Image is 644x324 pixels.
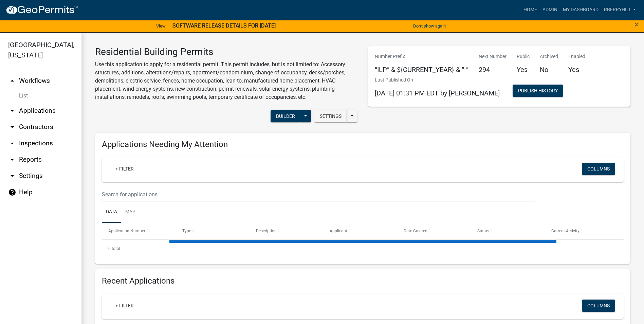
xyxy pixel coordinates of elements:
i: arrow_drop_down [8,172,16,180]
p: Last Published On [375,76,500,84]
button: Don't show again [410,20,448,32]
span: Type [182,229,191,233]
a: + Filter [110,300,139,312]
span: Date Created [404,229,427,233]
p: Public [517,53,530,60]
h5: No [540,66,558,74]
a: My Dashboard [560,3,601,16]
h5: “ILP” & ${CURRENT_YEAR} & “-” [375,66,468,74]
a: Data [102,201,121,223]
span: Application Number [108,229,145,233]
datatable-header-cell: Description [250,223,323,239]
button: Settings [314,110,347,122]
p: Use this application to apply for a residential permit. This permit includes, but is not limited ... [95,60,358,101]
a: rberryhill [601,3,639,16]
span: Current Activity [551,229,579,233]
span: Applicant [330,229,347,233]
datatable-header-cell: Status [471,223,545,239]
i: arrow_drop_up [8,77,16,85]
h3: Residential Building Permits [95,46,358,58]
button: Close [634,20,639,29]
span: [DATE] 01:31 PM EDT by [PERSON_NAME] [375,89,500,97]
h4: Recent Applications [102,276,624,286]
datatable-header-cell: Date Created [397,223,471,239]
p: Number Prefix [375,53,468,60]
button: Columns [582,163,615,175]
button: Builder [271,110,300,122]
datatable-header-cell: Applicant [323,223,397,239]
p: Next Number [479,53,507,60]
h5: Yes [568,66,585,74]
a: View [153,20,168,32]
i: help [8,188,16,196]
input: Search for applications [102,187,535,201]
h5: Yes [517,66,530,74]
button: Columns [582,300,615,312]
a: Admin [540,3,560,16]
button: Publish History [513,85,563,97]
p: Enabled [568,53,585,60]
div: 0 total [102,240,624,257]
i: arrow_drop_down [8,107,16,115]
span: × [634,20,639,29]
h4: Applications Needing My Attention [102,140,624,149]
i: arrow_drop_down [8,123,16,131]
datatable-header-cell: Current Activity [545,223,619,239]
i: arrow_drop_down [8,139,16,147]
h5: 294 [479,66,507,74]
a: Map [121,201,140,223]
datatable-header-cell: Type [176,223,249,239]
a: Home [521,3,540,16]
span: Description [256,229,277,233]
i: arrow_drop_down [8,156,16,164]
strong: SOFTWARE RELEASE DETAILS FOR [DATE] [172,22,276,29]
wm-modal-confirm: Workflow Publish History [513,88,563,94]
span: Status [477,229,489,233]
p: Archived [540,53,558,60]
a: + Filter [110,163,139,175]
datatable-header-cell: Application Number [102,223,176,239]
